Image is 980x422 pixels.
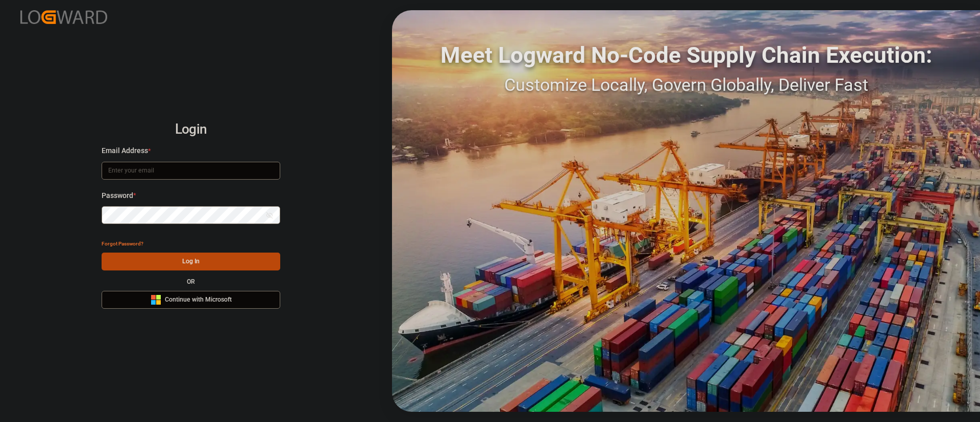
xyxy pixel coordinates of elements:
[187,279,195,285] small: OR
[102,291,280,309] button: Continue with Microsoft
[102,145,148,156] span: Email Address
[165,295,232,305] span: Continue with Microsoft
[102,162,280,180] input: Enter your email
[392,72,980,98] div: Customize Locally, Govern Globally, Deliver Fast
[20,10,107,24] img: Logward_new_orange.png
[102,235,143,253] button: Forgot Password?
[392,38,980,72] div: Meet Logward No-Code Supply Chain Execution:
[102,253,280,270] button: Log In
[102,113,280,146] h2: Login
[102,190,133,201] span: Password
